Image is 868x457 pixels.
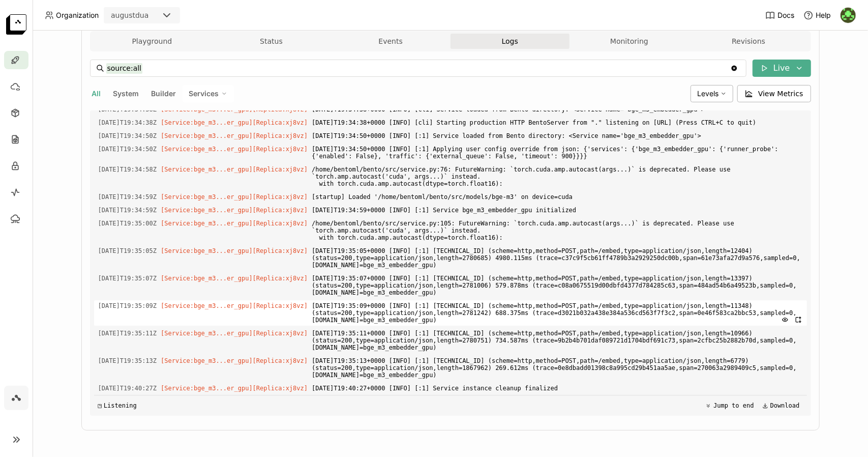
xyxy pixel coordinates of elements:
span: [Service:bge_m3...er_gpu] [161,207,253,214]
span: [Replica:xj8vz] [253,302,308,309]
span: Organization [56,11,99,20]
span: [Replica:xj8vz] [253,146,308,153]
span: Builder [152,89,176,98]
span: [DATE]T19:34:38+0000 [INFO] [cli] Starting production HTTP BentoServer from "." listening on [URL... [312,117,802,128]
span: [startup] Loaded '/home/bentoml/bento/src/models/bge-m3' on device=cuda [312,191,802,203]
span: [DATE]T19:34:50+0000 [INFO] [:1] Applying user config override from json: {'services': {'bge_m3_e... [312,144,802,162]
a: Docs [765,10,794,20]
button: Jump to end [702,399,757,412]
span: [Service:bge_m3...er_gpu] [161,146,253,153]
span: [Replica:xj8vz] [253,330,308,337]
button: All [90,87,103,100]
input: Search [106,60,730,76]
span: 2025-08-27T19:40:27.538Z [98,383,157,394]
img: logo [6,14,26,35]
span: All [92,89,101,98]
button: Monitoring [570,34,689,49]
span: 2025-08-27T19:34:50.069Z [98,130,157,141]
span: Services [189,89,219,98]
span: 2025-08-27T19:34:59.602Z [98,191,157,203]
span: [Replica:xj8vz] [253,357,308,364]
span: [Replica:xj8vz] [253,220,308,227]
button: Events [331,34,451,49]
button: Live [753,60,811,77]
div: Levels [691,85,733,102]
span: [Replica:xj8vz] [253,385,308,392]
span: [Replica:xj8vz] [253,207,308,214]
span: 2025-08-27T19:35:13.335Z [98,355,157,366]
span: 2025-08-27T19:35:11.633Z [98,328,157,339]
span: [Service:bge_m3...er_gpu] [161,247,253,254]
button: Download [759,399,803,412]
span: [DATE]T19:35:07+0000 [INFO] [:1] [TECHNICAL_ID] (scheme=http,method=POST,path=/embed,type=applica... [312,273,802,298]
input: Selected augustdua. [149,11,151,21]
span: [Service:bge_m3...er_gpu] [161,385,253,392]
span: [DATE]T19:35:05+0000 [INFO] [:1] [TECHNICAL_ID] (scheme=http,method=POST,path=/embed,type=applica... [312,245,802,271]
span: Logs [502,37,518,46]
span: [Replica:xj8vz] [253,247,308,254]
div: Services [183,85,234,102]
button: View Metrics [737,85,811,102]
button: Status [212,34,331,49]
span: 2025-08-27T19:35:05.338Z [98,245,157,256]
span: [Service:bge_m3...er_gpu] [161,220,253,227]
div: Listening [98,402,137,409]
button: System [111,87,141,100]
span: [Service:bge_m3...er_gpu] [161,119,253,126]
span: View Metrics [758,89,803,99]
span: 2025-08-27T19:35:07.372Z [98,273,157,284]
span: 2025-08-27T19:34:50.228Z [98,144,157,155]
span: [DATE]T19:35:13+0000 [INFO] [:1] [TECHNICAL_ID] (scheme=http,method=POST,path=/embed,type=applica... [312,355,802,381]
span: ◳ [98,402,102,409]
span: [Replica:xj8vz] [253,166,308,173]
button: Revisions [689,34,809,49]
span: /home/bentoml/bento/src/service.py:105: FutureWarning: `torch.cuda.amp.autocast(args...)` is depr... [312,218,802,243]
span: [Replica:xj8vz] [253,193,308,201]
button: Playground [93,34,212,49]
div: Help [803,10,831,20]
span: [Service:bge_m3...er_gpu] [161,357,253,364]
span: [Service:bge_m3...er_gpu] [161,330,253,337]
div: augustdua [111,10,148,20]
span: 2025-08-27T19:35:00.368Z [98,218,157,229]
span: [DATE]T19:40:27+0000 [INFO] [:1] Service instance cleanup finalized [312,383,802,394]
span: [Service:bge_m3...er_gpu] [161,166,253,173]
span: [DATE]T19:35:09+0000 [INFO] [:1] [TECHNICAL_ID] (scheme=http,method=POST,path=/embed,type=applica... [312,300,802,326]
span: [Service:bge_m3...er_gpu] [161,275,253,282]
span: /home/bentoml/bento/src/service.py:76: FutureWarning: `torch.cuda.amp.autocast(args...)` is depre... [312,164,802,189]
span: [Replica:xj8vz] [253,275,308,282]
span: 2025-08-27T19:34:38.466Z [98,117,157,128]
img: August Dua [841,8,856,23]
span: Levels [697,89,719,98]
span: [DATE]T19:35:11+0000 [INFO] [:1] [TECHNICAL_ID] (scheme=http,method=POST,path=/embed,type=applica... [312,328,802,353]
span: Docs [777,11,794,20]
span: 2025-08-27T19:35:09.471Z [98,300,157,311]
button: Builder [149,87,178,100]
span: Help [816,11,831,20]
span: [Service:bge_m3...er_gpu] [161,302,253,309]
span: [Replica:xj8vz] [253,119,308,126]
span: [DATE]T19:34:50+0000 [INFO] [:1] Service loaded from Bento directory: <Service name='bge_m3_embed... [312,130,802,141]
span: System [113,89,139,98]
span: [DATE]T19:34:59+0000 [INFO] [:1] Service bge_m3_embedder_gpu initialized [312,205,802,216]
span: 2025-08-27T19:34:59.602Z [98,205,157,216]
span: [Service:bge_m3...er_gpu] [161,132,253,139]
span: [Replica:xj8vz] [253,132,308,139]
svg: Clear value [730,64,738,72]
span: [Service:bge_m3...er_gpu] [161,193,253,201]
span: 2025-08-27T19:34:58.600Z [98,164,157,175]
